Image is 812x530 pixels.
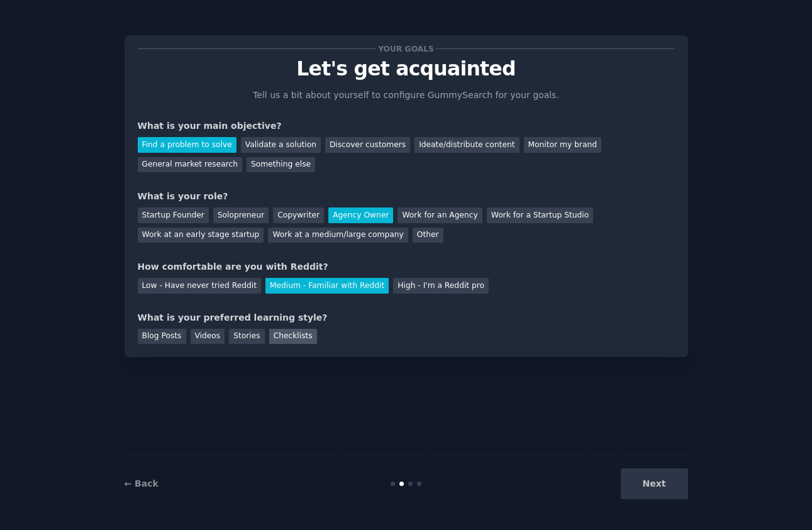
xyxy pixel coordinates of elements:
[265,278,389,294] div: Medium - Familiar with Reddit
[138,157,243,173] div: General market research
[138,137,236,153] div: Find a problem to solve
[268,228,408,243] div: Work at a medium/large company
[138,58,675,80] p: Let's get acquainted
[393,278,489,294] div: High - I'm a Reddit pro
[524,137,601,153] div: Monitor my brand
[248,89,565,102] p: Tell us a bit about yourself to configure GummySearch for your goals.
[138,119,675,133] div: What is your main objective?
[213,207,269,223] div: Solopreneur
[487,207,593,223] div: Work for a Startup Studio
[398,207,482,223] div: Work for an Agency
[328,207,393,223] div: Agency Owner
[191,329,225,345] div: Videos
[138,278,261,294] div: Low - Have never tried Reddit
[376,42,437,55] span: Your goals
[269,329,317,345] div: Checklists
[247,157,315,173] div: Something else
[229,329,264,345] div: Stories
[138,311,675,324] div: What is your preferred learning style?
[125,478,159,489] a: ← Back
[241,137,321,153] div: Validate a solution
[138,228,264,243] div: Work at an early stage startup
[138,190,675,203] div: What is your role?
[138,207,209,223] div: Startup Founder
[273,207,324,223] div: Copywriter
[138,329,186,345] div: Blog Posts
[413,228,443,243] div: Other
[138,260,675,273] div: How comfortable are you with Reddit?
[414,137,519,153] div: Ideate/distribute content
[325,137,410,153] div: Discover customers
